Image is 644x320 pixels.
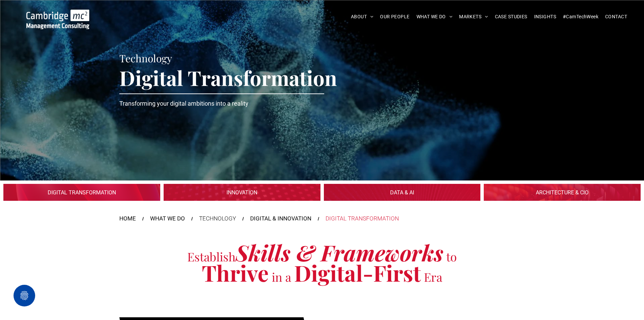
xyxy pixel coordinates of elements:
a: INSIGHTS [531,12,559,22]
a: ABOUT [348,12,377,22]
span: Era [424,269,442,285]
a: WHAT WE DO [413,12,456,22]
div: DIGITAL TRANSFORMATION [326,214,399,223]
a: Digital Transformation | Innovation | Cambridge Management Consulting [3,184,160,201]
nav: Breadcrumbs [119,214,525,223]
a: HOME [119,214,136,223]
a: DIGITAL & INNOVATION > Digital Transformation > Architecture & CIO | Cambridge Management Consulting [484,184,641,201]
span: Transforming your digital ambitions into a reality [119,100,248,107]
img: Cambridge MC Logo, digital infrastructure [26,9,89,29]
a: Your Business Transformed | Cambridge Management Consulting [26,10,89,18]
span: Technology [119,51,172,65]
a: MARKETS [456,12,491,22]
a: OUR PEOPLE [377,12,413,22]
span: Establish [187,249,236,264]
strong: Thrive [202,258,269,287]
a: WHAT WE DO [150,214,185,223]
a: Digital Infrastructure | Data & AI | Using AI | Cambridge Management Consulting [324,184,481,201]
a: CASE STUDIES [492,12,531,22]
a: Innovation | Consulting services to unlock your innovation pipeline | Cambridge Management Consul... [164,184,320,201]
a: DIGITAL & INNOVATION [250,214,311,223]
span: to [446,249,457,264]
a: CONTACT [602,12,630,22]
strong: Digital-First [294,258,421,287]
span: in a [272,269,291,285]
span: Skills & Frameworks [236,238,443,267]
div: TECHNOLOGY [199,214,236,223]
span: Digital Transformation [119,64,337,91]
a: #CamTechWeek [559,12,602,22]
